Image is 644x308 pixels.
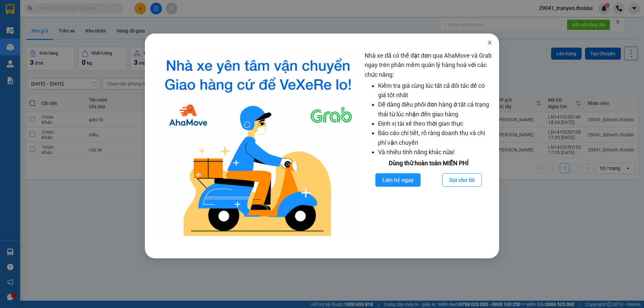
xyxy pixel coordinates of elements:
[365,51,492,242] div: Nhà xe đã có thể đặt đơn qua AhaMove và Grab ngay trên phần mềm quản lý hàng hoá với các chức năng:
[442,173,482,187] button: Gọi cho tôi
[375,173,421,187] button: Liên hệ ngay
[480,34,499,52] button: Close
[449,176,475,184] span: Gọi cho tôi
[378,100,492,119] li: Dễ dàng điều phối đơn hàng ở tất cả trạng thái từ lúc nhận đến giao hàng
[382,176,414,184] span: Liên hệ ngay
[378,81,492,100] li: Kiểm tra giá cùng lúc tất cả đối tác để có giá tốt nhất
[487,40,492,45] span: close
[378,119,492,128] li: Định vị tài xế theo thời gian thực
[157,51,359,242] img: logo
[365,159,492,168] div: Dùng thử hoàn toàn MIỄN PHÍ
[378,147,492,157] li: Và nhiều tính năng khác nữa!
[378,128,492,147] li: Báo cáo chi tiết, rõ ràng doanh thu và chi phí vận chuyển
